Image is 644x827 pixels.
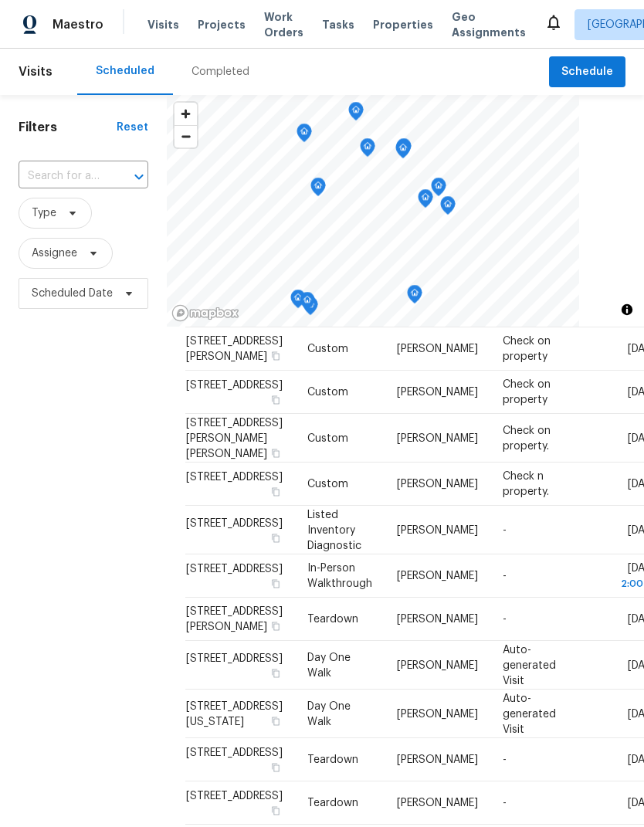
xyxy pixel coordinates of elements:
span: Check on property [503,336,551,362]
button: Copy Address [269,804,283,818]
div: Map marker [348,102,364,126]
div: Map marker [418,189,433,213]
span: Check n property. [503,471,549,497]
div: Map marker [290,290,306,314]
span: [STREET_ADDRESS][PERSON_NAME] [186,606,283,632]
span: Visits [19,55,53,89]
span: Tasks [322,19,354,30]
span: Schedule [561,63,613,82]
span: Day One Walk [307,652,351,678]
span: - [503,614,507,625]
span: [PERSON_NAME] [397,798,478,808]
span: [STREET_ADDRESS] [186,564,283,574]
span: Toggle attribution [622,301,632,318]
span: Custom [307,432,348,443]
span: Check on property. [503,425,551,451]
span: [STREET_ADDRESS][PERSON_NAME] [186,336,283,362]
button: Toggle attribution [618,300,636,319]
span: Custom [307,479,348,490]
button: Copy Address [269,349,283,363]
span: Scheduled Date [32,286,113,301]
div: Map marker [407,285,422,309]
span: [PERSON_NAME] [397,432,478,443]
input: Search for an address... [19,164,105,188]
span: [PERSON_NAME] [397,659,478,670]
button: Copy Address [269,713,283,727]
span: Projects [198,17,246,32]
span: [PERSON_NAME] [397,571,478,581]
span: [PERSON_NAME] [397,387,478,398]
span: [PERSON_NAME] [397,479,478,490]
div: Scheduled [96,63,154,79]
button: Schedule [549,56,625,88]
span: Type [32,205,56,221]
span: [PERSON_NAME] [397,524,478,535]
span: Geo Assignments [452,9,526,40]
div: Map marker [310,178,326,202]
span: Teardown [307,754,358,765]
span: Day One Walk [307,700,351,727]
div: Completed [192,64,249,80]
button: Zoom in [175,103,197,125]
span: [STREET_ADDRESS] [186,652,283,663]
button: Copy Address [269,446,283,459]
span: [STREET_ADDRESS][US_STATE] [186,700,283,727]
span: - [503,798,507,808]
div: Reset [117,120,148,135]
span: Custom [307,387,348,398]
button: Copy Address [269,619,283,633]
button: Copy Address [269,577,283,591]
span: Listed Inventory Diagnostic [307,509,361,551]
span: [STREET_ADDRESS] [186,380,283,391]
div: Map marker [300,292,315,316]
span: Work Orders [264,9,303,40]
span: - [503,571,507,581]
span: [STREET_ADDRESS][PERSON_NAME][PERSON_NAME] [186,417,283,459]
button: Copy Address [269,485,283,499]
span: - [503,524,507,535]
span: Check on property [503,379,551,405]
button: Copy Address [269,761,283,774]
span: Auto-generated Visit [503,693,556,734]
button: Copy Address [269,666,283,680]
span: - [503,754,507,765]
button: Open [128,166,150,188]
button: Zoom out [175,125,197,147]
div: Map marker [395,140,411,164]
span: Teardown [307,614,358,625]
span: Zoom out [175,126,197,147]
span: [STREET_ADDRESS] [186,517,283,528]
span: Custom [307,344,348,354]
span: Assignee [32,246,77,261]
canvas: Map [167,95,579,327]
span: [PERSON_NAME] [397,754,478,765]
span: [PERSON_NAME] [397,344,478,354]
span: [PERSON_NAME] [397,614,478,625]
div: Map marker [440,196,456,220]
span: Teardown [307,798,358,808]
div: Map marker [396,138,412,162]
span: [STREET_ADDRESS] [186,747,283,758]
span: [PERSON_NAME] [397,708,478,719]
div: Map marker [297,124,312,147]
a: Mapbox homepage [171,304,239,322]
button: Copy Address [269,530,283,544]
span: [STREET_ADDRESS] [186,472,283,483]
button: Copy Address [269,393,283,407]
span: Auto-generated Visit [503,644,556,686]
div: Map marker [360,138,375,162]
span: Properties [373,17,433,32]
div: Map marker [431,178,446,202]
span: In-Person Walkthrough [307,563,372,589]
span: [STREET_ADDRESS] [186,791,283,802]
span: Maestro [53,17,103,32]
span: Visits [147,17,179,32]
h1: Filters [19,120,117,135]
